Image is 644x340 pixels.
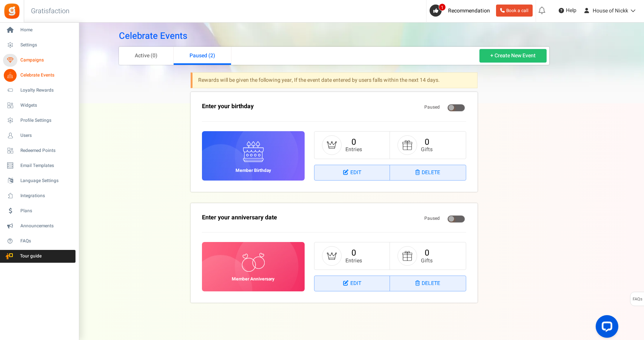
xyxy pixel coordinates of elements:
[345,258,362,263] small: Entries
[119,47,174,65] a: Active (0)
[202,103,413,110] h3: Enter your birthday
[390,165,465,180] a: Delete
[314,165,390,180] a: Edit
[3,235,75,248] a: FAQs
[3,205,75,217] a: Plans
[351,247,356,259] a: 0
[564,7,576,14] span: Help
[20,208,73,214] span: Plans
[20,57,73,63] span: Campaigns
[20,162,73,169] span: Email Templates
[119,31,549,41] h2: Celebrate Events
[20,193,73,199] span: Integrations
[3,144,75,157] a: Redeemed Points
[20,72,73,78] span: Celebrate Events
[20,42,73,48] span: Settings
[20,223,73,229] span: Announcements
[230,168,277,173] h6: Member Birthday
[424,104,440,110] span: Paused
[20,132,73,139] span: Users
[556,5,579,17] a: Help
[20,178,73,184] span: Language Settings
[226,277,280,282] h6: Member Anniversary
[3,159,75,172] a: Email Templates
[3,99,75,112] a: Widgets
[448,7,490,15] span: Recommendation
[20,147,73,154] span: Redeemed Points
[439,3,446,11] span: 1
[3,69,75,82] a: Celebrate Events
[3,175,75,187] a: Language Settings
[351,136,356,148] a: 0
[3,190,75,202] a: Integrations
[632,292,642,306] span: FAQs
[424,215,440,222] span: Paused
[174,47,231,65] a: Paused (2)
[23,4,78,19] h3: Gratisfaction
[20,238,73,244] span: FAQs
[3,54,75,67] a: Campaigns
[20,87,73,93] span: Loyalty Rewards
[593,7,628,15] span: House of Nickk
[3,24,75,37] a: Home
[390,276,465,291] a: Delete
[314,276,390,291] a: Edit
[496,5,533,17] a: Book a call
[479,49,547,63] a: + Create New Event
[421,147,433,152] small: Gifts
[3,220,75,233] a: Announcements
[20,117,73,124] span: Profile Settings
[430,5,493,17] a: 1 Recommendation
[425,136,429,148] a: 0
[3,129,75,142] a: Users
[345,147,362,152] small: Entries
[191,72,478,88] div: Rewards will be given the following year, If the event date entered by users falls within the nex...
[3,84,75,97] a: Loyalty Rewards
[425,247,429,259] a: 0
[3,114,75,127] a: Profile Settings
[421,258,433,263] small: Gifts
[20,102,73,109] span: Widgets
[20,27,73,33] span: Home
[3,253,56,259] span: Tour guide
[202,214,413,221] h3: Enter your anniversary date
[3,3,20,20] img: Gratisfaction
[3,39,75,52] a: Settings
